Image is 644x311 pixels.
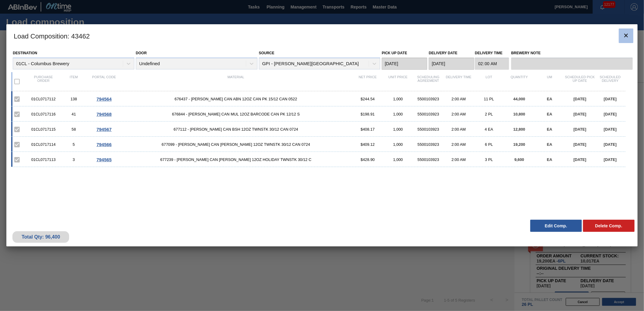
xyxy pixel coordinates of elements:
h3: Load Composition : 43462 [6,24,638,47]
div: 1,000 [383,112,413,116]
span: [DATE] [574,127,586,132]
label: Brewery Note [511,49,633,58]
div: 2:00 AM [444,157,474,162]
span: [DATE] [604,97,617,101]
div: Scheduling Agreement [413,75,444,88]
button: Delete Comp. [583,220,635,232]
div: $408.17 [353,127,383,132]
div: Lot [474,75,504,88]
div: Material [119,75,353,88]
input: mm/dd/yyyy [429,58,474,70]
div: $198.91 [353,112,383,116]
span: [DATE] [574,157,586,162]
div: Scheduled Pick up Date [565,75,595,88]
div: Go to Order [89,157,119,162]
div: Go to Order [89,142,119,147]
div: Go to Order [89,127,119,132]
div: Go to Order [89,112,119,117]
span: EA [547,127,552,132]
span: 677112 - CARR CAN BSH 12OZ TWNSTK 30/12 CAN 0724 [119,127,353,132]
div: 4 EA [474,127,504,132]
span: [DATE] [604,127,617,132]
span: 12,800 [513,127,525,132]
div: $409.12 [353,142,383,147]
span: 677099 - CARR CAN BUD 12OZ TWNSTK 30/12 CAN 0724 [119,142,353,147]
div: 2:00 AM [444,142,474,147]
div: 5500103923 [413,157,444,162]
div: 11 PL [474,97,504,101]
div: Quantity [504,75,535,88]
span: 676844 - CARR CAN MUL 12OZ BARCODE CAN PK 12/12 S [119,112,353,116]
div: 01CL0717113 [28,157,59,162]
div: 41 [59,112,89,116]
span: 794564 [96,96,112,102]
span: EA [547,157,552,162]
button: Edit Comp. [530,220,582,232]
div: UM [535,75,565,88]
div: 1,000 [383,157,413,162]
span: 10,800 [513,112,525,116]
div: 3 PL [474,157,504,162]
div: Delivery Time [444,75,474,88]
div: 5500103923 [413,127,444,132]
div: 01CL0717114 [28,142,59,147]
span: [DATE] [574,97,586,101]
span: 9,600 [515,157,524,162]
span: 677239 - CARR CAN BUD 12OZ HOLIDAY TWNSTK 30/12 C [119,157,353,162]
div: 5 [59,142,89,147]
input: mm/dd/yyyy [382,58,427,70]
div: 1,000 [383,97,413,101]
span: EA [547,112,552,116]
span: [DATE] [574,142,586,147]
label: Pick up Date [382,51,407,55]
div: 6 PL [474,142,504,147]
div: 01CL0717116 [28,112,59,116]
label: Door [136,51,147,55]
div: Item [59,75,89,88]
div: 138 [59,97,89,101]
span: 19,200 [513,142,525,147]
label: Delivery Date [429,51,457,55]
label: Delivery Time [475,49,509,58]
span: 44,000 [513,97,525,101]
span: [DATE] [604,112,617,116]
span: 794565 [96,157,112,162]
div: Unit Price [383,75,413,88]
div: 5500103923 [413,142,444,147]
div: 1,000 [383,142,413,147]
div: Scheduled Delivery [595,75,626,88]
label: Destination [13,51,37,55]
span: EA [547,97,552,101]
span: EA [547,142,552,147]
span: [DATE] [604,157,617,162]
span: 794568 [96,112,112,117]
div: Go to Order [89,96,119,102]
div: 5500103923 [413,112,444,116]
span: 794567 [96,127,112,132]
label: Source [259,51,274,55]
div: 1,000 [383,127,413,132]
span: [DATE] [604,142,617,147]
span: [DATE] [574,112,586,116]
div: Total Qty: 96,400 [17,234,65,240]
div: 2:00 AM [444,97,474,101]
div: $244.54 [353,97,383,101]
div: 58 [59,127,89,132]
div: 5500103923 [413,97,444,101]
div: Portal code [89,75,119,88]
div: 3 [59,157,89,162]
span: 794566 [96,142,112,147]
div: 2 PL [474,112,504,116]
span: 676437 - CARR CAN ABN 12OZ CAN PK 15/12 CAN 0522 [119,97,353,101]
div: 01CL0717115 [28,127,59,132]
div: 2:00 AM [444,112,474,116]
div: $428.90 [353,157,383,162]
div: Purchase order [28,75,59,88]
div: Net Price [353,75,383,88]
div: 01CL0717112 [28,97,59,101]
div: 2:00 AM [444,127,474,132]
